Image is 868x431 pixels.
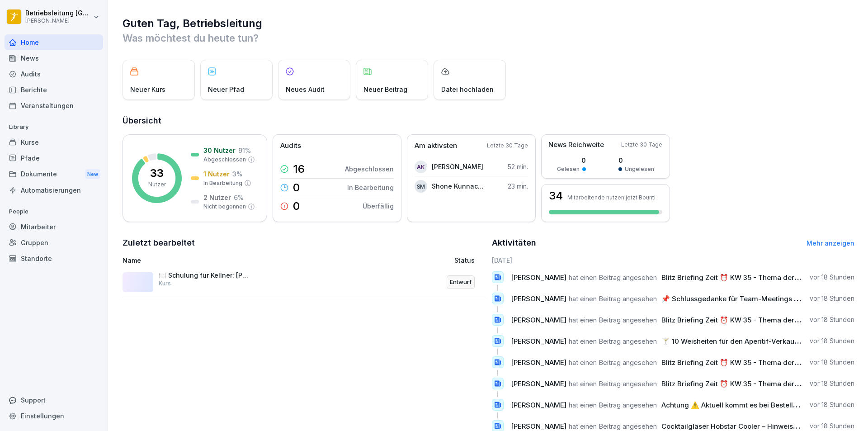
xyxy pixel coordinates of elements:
[810,273,854,282] p: vor 18 Stunden
[363,85,407,94] p: Neuer Beitrag
[661,316,868,324] span: Blitz Briefing Zeit ⏰ KW 35 - Thema der Woche: Dips / Saucen
[5,50,103,66] a: News
[487,142,528,150] p: Letzte 30 Tage
[511,294,566,303] span: [PERSON_NAME]
[432,181,484,191] p: Shone Kunnackal Mathew
[85,169,100,180] div: New
[441,85,494,94] p: Datei hochladen
[5,392,103,408] div: Support
[203,193,231,202] p: 2 Nutzer
[508,181,528,191] p: 23 min.
[549,190,563,201] h3: 34
[5,82,103,98] a: Berichte
[5,134,103,150] div: Kurse
[492,237,536,249] h2: Aktivitäten
[810,294,854,303] p: vor 18 Stunden
[123,16,854,31] h1: Guten Tag, Betriebsleitung
[150,168,164,179] p: 33
[5,98,103,114] div: Veranstaltungen
[123,31,854,45] p: Was möchtest du heute tun?
[148,180,166,189] p: Nutzer
[280,141,301,151] p: Audits
[5,408,103,424] div: Einstellungen
[511,316,566,324] span: [PERSON_NAME]
[25,9,91,17] p: Betriebsleitung [GEOGRAPHIC_DATA]
[123,114,854,127] h2: Übersicht
[5,204,103,219] p: People
[5,166,103,183] a: DokumenteNew
[810,315,854,324] p: vor 18 Stunden
[569,337,657,346] span: hat einen Beitrag angesehen
[203,146,236,155] p: 30 Nutzer
[618,156,654,165] p: 0
[130,85,165,94] p: Neuer Kurs
[293,201,300,212] p: 0
[293,164,305,175] p: 16
[454,256,475,265] p: Status
[508,162,528,171] p: 52 min.
[511,422,566,431] span: [PERSON_NAME]
[810,336,854,346] p: vor 18 Stunden
[5,150,103,166] a: Pfade
[5,120,103,134] p: Library
[810,358,854,367] p: vor 18 Stunden
[5,34,103,50] a: Home
[5,219,103,235] a: Mitarbeiter
[810,379,854,388] p: vor 18 Stunden
[5,166,103,183] div: Dokumente
[810,400,854,409] p: vor 18 Stunden
[345,164,394,174] p: Abgeschlossen
[415,141,457,151] p: Am aktivsten
[511,358,566,367] span: [PERSON_NAME]
[661,358,868,367] span: Blitz Briefing Zeit ⏰ KW 35 - Thema der Woche: Dips / Saucen
[569,422,657,431] span: hat einen Beitrag angesehen
[548,140,604,150] p: News Reichweite
[293,182,300,193] p: 0
[810,422,854,431] p: vor 18 Stunden
[569,273,657,282] span: hat einen Beitrag angesehen
[347,183,394,192] p: In Bearbeitung
[557,165,580,173] p: Gelesen
[569,401,657,409] span: hat einen Beitrag angesehen
[661,273,868,282] span: Blitz Briefing Zeit ⏰ KW 35 - Thema der Woche: Dips / Saucen
[569,379,657,388] span: hat einen Beitrag angesehen
[123,268,486,297] a: 🍽️ Schulung für Kellner: [PERSON_NAME]KursEntwurf
[621,141,662,149] p: Letzte 30 Tage
[625,165,654,173] p: Ungelesen
[569,294,657,303] span: hat einen Beitrag angesehen
[5,66,103,82] a: Audits
[286,85,325,94] p: Neues Audit
[5,235,103,251] div: Gruppen
[159,279,171,288] p: Kurs
[5,251,103,266] a: Standorte
[232,169,242,179] p: 3 %
[208,85,244,94] p: Neuer Pfad
[203,203,246,211] p: Nicht begonnen
[159,271,249,279] p: 🍽️ Schulung für Kellner: [PERSON_NAME]
[234,193,244,202] p: 6 %
[415,161,427,173] div: AK
[450,278,472,287] p: Entwurf
[203,156,246,164] p: Abgeschlossen
[511,379,566,388] span: [PERSON_NAME]
[238,146,251,155] p: 91 %
[661,379,868,388] span: Blitz Briefing Zeit ⏰ KW 35 - Thema der Woche: Dips / Saucen
[363,201,394,211] p: Überfällig
[203,179,242,187] p: In Bearbeitung
[415,180,427,193] div: SM
[567,194,656,201] p: Mitarbeitende nutzen jetzt Bounti
[511,273,566,282] span: [PERSON_NAME]
[123,256,350,265] p: Name
[569,316,657,324] span: hat einen Beitrag angesehen
[492,256,855,265] h6: [DATE]
[25,18,91,24] p: [PERSON_NAME]
[5,182,103,198] a: Automatisierungen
